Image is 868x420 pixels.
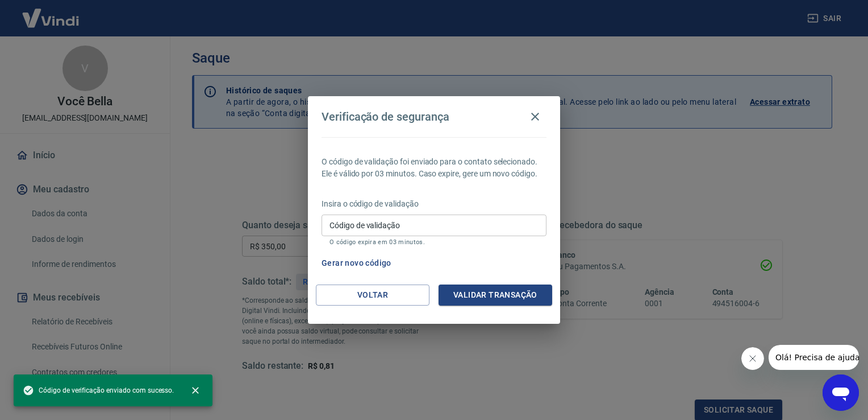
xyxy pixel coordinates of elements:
p: O código expira em 03 minutos. [329,238,539,246]
iframe: Botão para abrir a janela de mensagens [823,374,859,411]
button: Validar transação [439,285,552,306]
h4: Verificação de segurança [322,110,449,123]
p: Insira o código de validação [322,198,546,210]
button: Gerar novo código [317,253,396,274]
span: Olá! Precisa de ajuda? [7,8,95,17]
button: Voltar [316,285,429,306]
button: close [183,378,208,403]
span: Código de verificação enviado com sucesso. [23,385,174,396]
iframe: Fechar mensagem [741,347,764,370]
iframe: Mensagem da empresa [769,345,859,370]
p: O código de validação foi enviado para o contato selecionado. Ele é válido por 03 minutos. Caso e... [322,156,546,180]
